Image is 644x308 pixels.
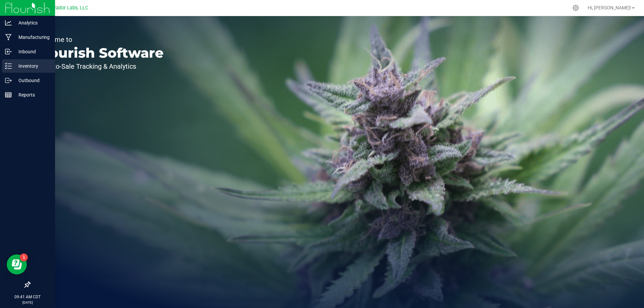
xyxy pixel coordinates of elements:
[12,33,52,41] p: Manufacturing
[5,19,12,26] inline-svg: Analytics
[572,5,580,11] div: Manage settings
[36,36,164,43] p: Welcome to
[5,77,12,84] inline-svg: Outbound
[12,48,52,56] p: Inbound
[5,48,12,55] inline-svg: Inbound
[20,253,28,261] iframe: Resource center unread badge
[588,5,631,10] span: Hi, [PERSON_NAME]!
[5,91,12,98] inline-svg: Reports
[5,34,12,41] inline-svg: Manufacturing
[12,76,52,84] p: Outbound
[12,91,52,99] p: Reports
[49,5,88,11] span: Curador Labs, LLC
[5,63,12,69] inline-svg: Inventory
[3,294,52,300] p: 09:41 AM CDT
[3,300,52,305] p: [DATE]
[12,19,52,27] p: Analytics
[7,254,27,274] iframe: Resource center
[36,63,164,70] p: Seed-to-Sale Tracking & Analytics
[36,46,164,60] p: Flourish Software
[12,62,52,70] p: Inventory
